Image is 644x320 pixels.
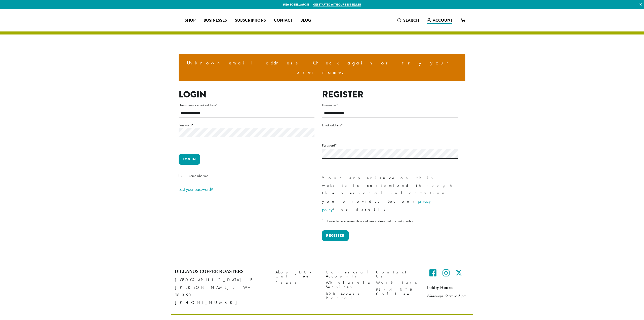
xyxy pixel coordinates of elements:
input: I want to receive emails about new coffees and upcoming sales. [322,219,325,222]
a: Commercial Accounts [326,269,369,280]
span: Contact [274,17,292,24]
h5: Lobby Hours: [426,285,469,291]
li: Unknown email address. Check again or try your username. [183,58,461,77]
h2: Login [179,89,314,100]
a: Wholesale Services [326,280,369,291]
a: privacy policy [322,198,431,212]
a: Shop [181,16,199,24]
a: Lost your password? [179,186,213,192]
span: Shop [185,17,195,24]
button: Log in [179,154,200,165]
label: Password [179,122,314,128]
button: Register [322,230,349,241]
span: Subscriptions [235,17,266,24]
em: Weekdays 9 am to 5 pm [426,293,466,299]
a: Get started with our best seller [313,3,361,7]
label: Email address [322,122,458,128]
h4: Dillanos Coffee Roasters [175,269,268,274]
h2: Register [322,89,458,100]
span: Search [403,17,419,23]
span: Blog [300,17,311,24]
label: Username or email address [179,102,314,108]
span: Account [433,17,452,23]
a: Press [275,280,318,287]
a: About DCR Coffee [275,269,318,280]
a: B2B Access Portal [326,291,369,301]
label: Username [322,102,458,108]
a: Find DCR Coffee [376,287,419,297]
p: Your experience on this website is customized through the personal information you provide. See o... [322,174,458,214]
label: Password [322,142,458,149]
span: Businesses [204,17,227,24]
a: Contact Us [376,269,419,280]
p: [GEOGRAPHIC_DATA] E [PERSON_NAME], WA 98390 [PHONE_NUMBER] [175,276,268,306]
a: Search [393,16,423,24]
span: I want to receive emails about new coffees and upcoming sales. [327,219,414,223]
span: Remember me [189,173,209,178]
a: Work Here [376,280,419,287]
